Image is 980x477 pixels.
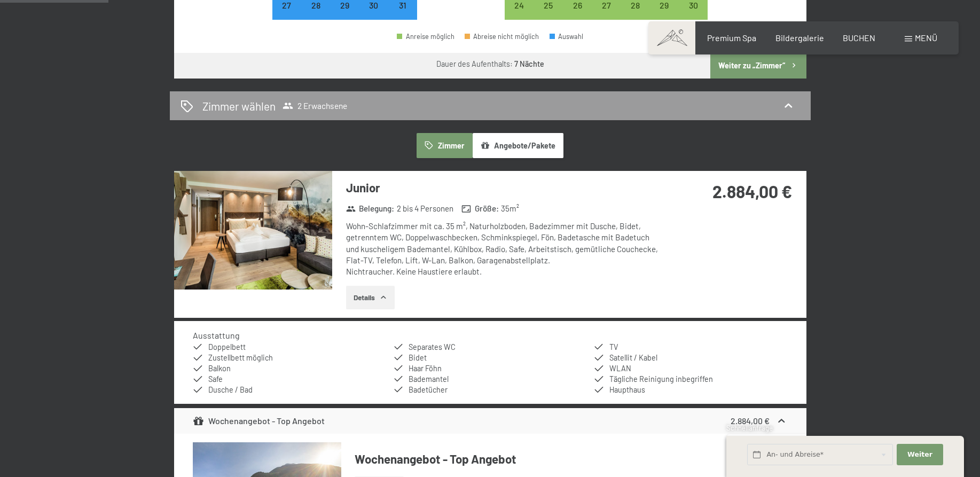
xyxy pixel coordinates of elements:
b: 7 Nächte [514,59,544,68]
img: mss_renderimg.php [174,171,332,290]
button: Zimmer [417,133,472,158]
span: Dusche / Bad [208,385,253,394]
h3: Junior [346,179,664,196]
button: Weiter zu „Zimmer“ [710,53,806,79]
div: 24 [506,1,532,28]
span: Menü [915,33,937,43]
span: Weiter [907,450,932,459]
strong: 2.884,00 € [712,181,792,201]
div: 30 [360,1,387,28]
span: Schnellanfrage [726,424,773,432]
h4: Wochenangebot - Top Angebot [355,451,787,467]
div: 28 [302,1,329,28]
div: Wohn-Schlafzimmer mit ca. 35 m², Naturholzboden, Badezimmer mit Dusche, Bidet, getrenntem WC, Dop... [346,221,664,277]
div: Auswahl [550,33,584,40]
a: Premium Spa [707,33,756,43]
span: Separates WC [409,342,456,351]
span: Badetücher [409,385,448,394]
div: Wochenangebot - Top Angebot2.884,00 € [174,408,806,434]
div: Anreise möglich [397,33,454,40]
div: 26 [564,1,591,28]
span: Satellit / Kabel [609,353,657,362]
h4: Ausstattung [193,330,240,340]
div: 29 [651,1,678,28]
span: Haar Föhn [409,364,442,373]
span: TV [609,342,618,351]
span: WLAN [609,364,631,373]
h2: Zimmer wählen [202,98,276,114]
div: 30 [680,1,707,28]
strong: 2.884,00 € [731,416,770,426]
button: Details [346,286,395,309]
span: 2 bis 4 Personen [397,203,453,214]
div: 27 [273,1,300,28]
span: 35 m² [501,203,519,214]
button: Weiter [897,444,943,466]
span: Zustellbett möglich [208,353,273,362]
div: Wochenangebot - Top Angebot [193,415,325,427]
div: 27 [593,1,620,28]
span: Safe [208,374,223,384]
span: Bademantel [409,374,449,384]
span: Haupthaus [609,385,645,394]
button: Angebote/Pakete [473,133,563,158]
div: 31 [389,1,416,28]
span: 2 Erwachsene [283,100,347,111]
div: 25 [535,1,562,28]
strong: Belegung : [346,203,395,214]
div: 28 [622,1,648,28]
span: Bidet [409,353,427,362]
a: Bildergalerie [775,33,824,43]
div: Dauer des Aufenthalts: [436,59,544,69]
span: Tägliche Reinigung inbegriffen [609,374,713,384]
a: BUCHEN [843,33,875,43]
div: 29 [331,1,358,28]
span: Doppelbett [208,342,246,351]
span: Balkon [208,364,231,373]
div: Abreise nicht möglich [465,33,539,40]
strong: Größe : [461,203,499,214]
